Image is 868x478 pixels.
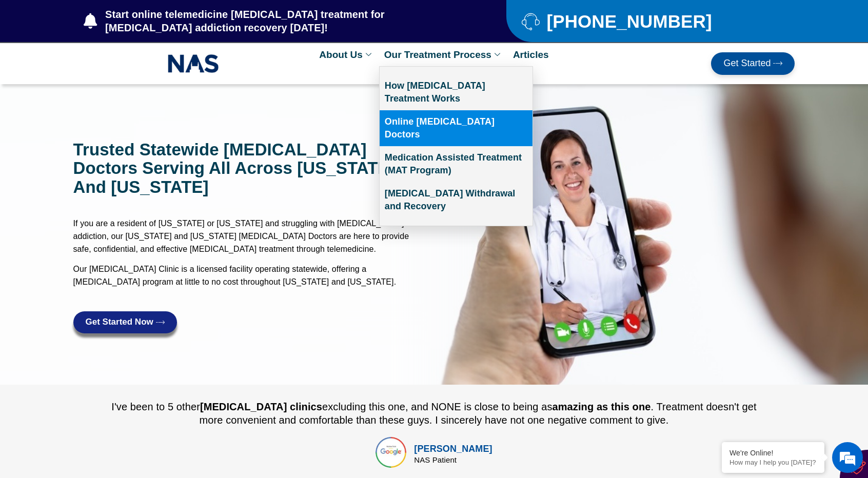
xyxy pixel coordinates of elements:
[200,401,322,412] b: [MEDICAL_DATA] clinics
[314,43,379,66] a: About Us
[84,8,465,34] a: Start online telemedicine [MEDICAL_DATA] treatment for [MEDICAL_DATA] addiction recovery [DATE]!
[711,52,795,75] a: Get Started
[414,442,492,456] div: [PERSON_NAME]
[729,449,817,457] div: We're Online!
[729,459,817,466] p: How may I help you today?
[414,456,492,464] div: NAS Patient
[380,74,532,110] a: How [MEDICAL_DATA] Treatment Works
[86,317,153,327] span: Get Started Now
[380,110,532,146] a: Online [MEDICAL_DATA] Doctors
[522,12,770,30] a: [PHONE_NUMBER]
[553,401,651,412] b: amazing as this one
[379,43,508,66] a: Our Treatment Process
[168,52,219,75] img: NAS_email_signature-removebg-preview.png
[73,141,429,196] h1: Trusted Statewide [MEDICAL_DATA] doctors serving all across [US_STATE] and [US_STATE]
[544,15,712,28] span: [PHONE_NUMBER]
[73,311,177,333] a: Get Started Now
[723,58,771,69] span: Get Started
[508,43,554,66] a: Articles
[73,217,429,255] p: If you are a resident of [US_STATE] or [US_STATE] and struggling with [MEDICAL_DATA] addiction, o...
[109,400,759,427] div: I've been to 5 other excluding this one, and NONE is close to being as . Treatment doesn't get mo...
[376,437,406,468] img: top rated online suboxone treatment for opioid addiction treatment in tennessee and texas
[380,146,532,182] a: Medication Assisted Treatment (MAT Program)
[73,263,429,288] p: Our [MEDICAL_DATA] Clinic is a licensed facility operating statewide, offering a [MEDICAL_DATA] p...
[380,182,532,218] a: [MEDICAL_DATA] Withdrawal and Recovery
[103,8,465,34] span: Start online telemedicine [MEDICAL_DATA] treatment for [MEDICAL_DATA] addiction recovery [DATE]!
